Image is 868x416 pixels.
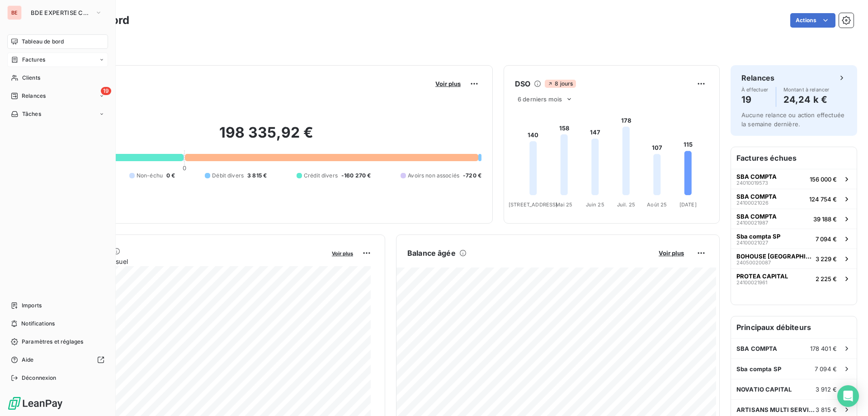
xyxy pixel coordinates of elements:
[518,96,562,103] span: 6 derniers mois
[51,124,481,151] h2: 198 335,92 €
[31,9,91,16] span: BDE EXPERTISE CONSEIL
[166,172,175,180] span: 0 €
[212,172,244,180] span: Débit divers
[741,72,774,83] h6: Relances
[816,255,837,263] span: 3 229 €
[463,172,481,180] span: -720 €
[101,87,111,95] span: 19
[731,147,857,169] h6: Factures échues
[736,220,768,225] span: 24100021987
[741,92,769,107] h4: 19
[741,111,844,128] span: Aucune relance ou action effectuée la semaine dernière.
[659,249,684,257] span: Voir plus
[736,193,777,200] span: SBA COMPTA
[783,92,830,107] h4: 24,24 k €
[736,173,777,180] span: SBA COMPTA
[556,201,572,208] tspan: Mai 25
[783,87,830,92] span: Montant à relancer
[21,320,55,328] span: Notifications
[433,80,463,88] button: Voir plus
[731,229,857,249] button: Sba compta SP241000210277 094 €
[247,172,267,180] span: 3 815 €
[22,356,34,364] span: Aide
[341,172,371,180] span: -160 270 €
[809,196,837,203] span: 124 754 €
[22,74,40,82] span: Clients
[22,56,45,64] span: Factures
[810,345,837,352] span: 178 401 €
[22,110,41,118] span: Tâches
[332,250,353,257] span: Voir plus
[837,385,859,407] div: Open Intercom Messenger
[813,215,837,223] span: 39 188 €
[7,353,108,367] a: Aide
[586,201,604,208] tspan: Juin 25
[816,235,837,243] span: 7 094 €
[736,200,769,206] span: 24100021026
[408,172,459,180] span: Avoirs non associés
[815,365,837,373] span: 7 094 €
[736,260,771,265] span: 24050020087
[22,374,57,382] span: Déconnexion
[647,201,667,208] tspan: Août 25
[183,164,186,172] span: 0
[736,406,816,413] span: ARTISANS MULTI SERVICES
[816,275,837,282] span: 2 225 €
[736,180,768,186] span: 24010019573
[435,80,461,87] span: Voir plus
[816,406,837,413] span: 3 815 €
[731,209,857,229] button: SBA COMPTA2410002198739 188 €
[137,172,163,180] span: Non-échu
[731,249,857,268] button: BOHOUSE [GEOGRAPHIC_DATA]240500200873 229 €
[736,240,768,245] span: 24100021027
[545,80,576,88] span: 8 jours
[407,248,456,258] h6: Balance âgée
[22,301,42,310] span: Imports
[741,87,769,92] span: À effectuer
[736,386,792,393] span: NOVATIO CAPITAL
[731,316,857,338] h6: Principaux débiteurs
[7,396,63,411] img: Logo LeanPay
[736,253,812,260] span: BOHOUSE [GEOGRAPHIC_DATA]
[329,249,356,257] button: Voir plus
[731,268,857,288] button: PROTEA CAPITAL241000219612 225 €
[810,176,837,183] span: 156 000 €
[22,92,46,100] span: Relances
[736,233,780,240] span: Sba compta SP
[790,13,835,28] button: Actions
[731,189,857,209] button: SBA COMPTA24100021026124 754 €
[51,257,325,266] span: Chiffre d'affaires mensuel
[736,273,788,280] span: PROTEA CAPITAL
[656,249,687,257] button: Voir plus
[736,213,777,220] span: SBA COMPTA
[509,201,557,208] tspan: [STREET_ADDRESS]
[617,201,635,208] tspan: Juil. 25
[515,78,530,89] h6: DSO
[679,201,697,208] tspan: [DATE]
[736,280,767,285] span: 24100021961
[736,345,778,352] span: SBA COMPTA
[731,169,857,189] button: SBA COMPTA24010019573156 000 €
[22,38,64,46] span: Tableau de bord
[736,365,781,373] span: Sba compta SP
[22,338,83,346] span: Paramètres et réglages
[7,5,22,20] div: BE
[304,172,338,180] span: Crédit divers
[816,386,837,393] span: 3 912 €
